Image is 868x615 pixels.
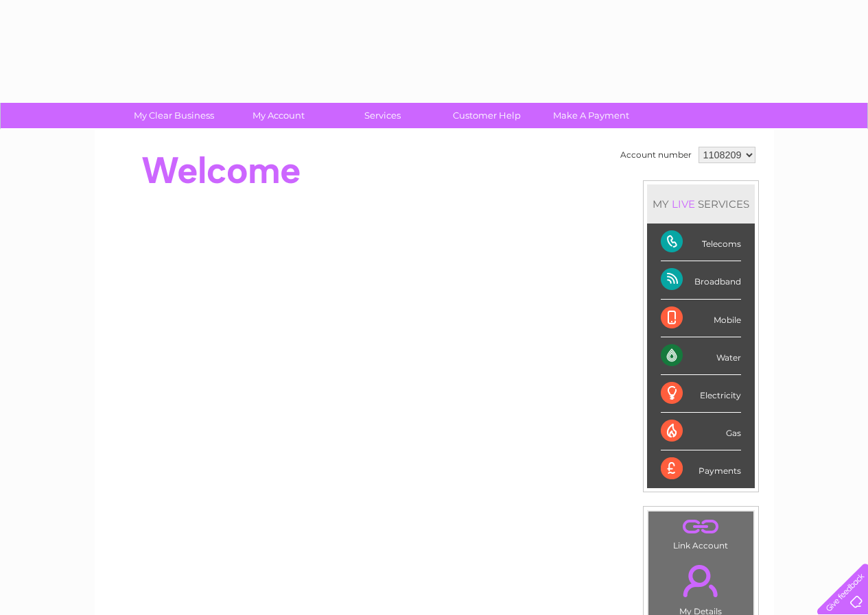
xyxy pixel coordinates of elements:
[661,413,741,450] div: Gas
[648,511,754,554] td: Link Account
[661,375,741,413] div: Electricity
[222,103,335,128] a: My Account
[661,300,741,337] div: Mobile
[652,557,750,605] a: .
[661,224,741,261] div: Telecoms
[652,515,750,539] a: .
[647,184,755,224] div: MY SERVICES
[617,143,695,167] td: Account number
[669,197,698,210] div: LIVE
[430,103,543,128] a: Customer Help
[661,337,741,375] div: Water
[535,103,648,128] a: Make A Payment
[661,261,741,299] div: Broadband
[661,450,741,487] div: Payments
[117,103,231,128] a: My Clear Business
[326,103,439,128] a: Services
